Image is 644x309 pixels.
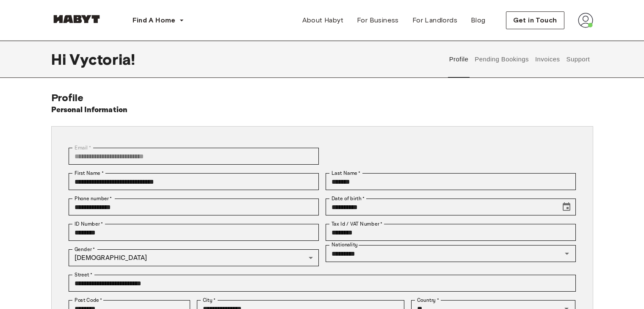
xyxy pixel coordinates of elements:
h6: Personal Information [51,104,128,116]
label: ID Number [75,220,103,228]
button: Support [565,41,591,78]
span: About Habyt [302,15,343,25]
button: Get in Touch [506,11,564,29]
a: For Landlords [406,12,464,29]
label: Country [417,296,439,304]
button: Find A Home [126,12,191,29]
span: Get in Touch [513,15,557,25]
button: Choose date, selected date is Apr 29, 1998 [558,199,575,215]
span: For Landlords [412,15,457,25]
label: Tax Id / VAT Number [332,220,382,228]
label: Phone number [75,195,112,202]
label: Nationality [332,241,358,248]
label: First Name [75,169,104,177]
a: For Business [350,12,406,29]
label: Gender [75,246,95,253]
span: Profile [51,91,84,104]
span: Vyctoria ! [69,50,135,68]
label: Last Name [332,169,361,177]
div: You can't change your email address at the moment. Please reach out to customer support in case y... [69,148,319,165]
label: City [203,296,216,304]
label: Email [75,144,91,152]
a: About Habyt [296,12,350,29]
span: Find A Home [133,15,176,25]
label: Street [75,271,92,279]
img: Habyt [51,15,102,23]
div: [DEMOGRAPHIC_DATA] [69,249,319,266]
span: Hi [51,50,69,68]
span: For Business [357,15,399,25]
button: Profile [448,41,470,78]
button: Pending Bookings [474,41,530,78]
div: user profile tabs [446,41,593,78]
label: Post Code [75,296,102,304]
button: Open [561,248,573,259]
a: Blog [464,12,492,29]
button: Invoices [534,41,561,78]
label: Date of birth [332,195,365,202]
img: avatar [578,13,593,28]
span: Blog [471,15,486,25]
